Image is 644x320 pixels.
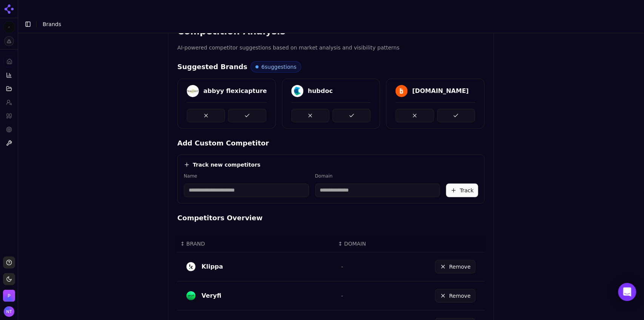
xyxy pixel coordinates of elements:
span: - [341,293,343,299]
div: Open Intercom Messenger [618,283,636,301]
span: Brands [43,21,61,27]
label: Domain [315,173,441,179]
nav: breadcrumb [43,20,61,28]
th: DOMAIN [335,235,402,252]
div: Klippa [202,262,223,271]
img: bill.com [396,85,408,97]
div: [DOMAIN_NAME] [412,87,469,96]
img: Nate Tower [4,306,14,317]
p: AI-powered competitor suggestions based on market analysis and visibility patterns [177,43,485,52]
h4: Track new competitors [193,161,260,169]
span: DOMAIN [344,240,366,247]
h4: Competitors Overview [177,213,485,223]
div: ↕DOMAIN [338,240,399,247]
div: ↕BRAND [180,240,332,247]
span: 6 suggestions [262,63,297,71]
img: hubdoc [291,85,304,97]
button: Open user button [4,306,14,317]
div: abbyy flexicapture [203,87,267,96]
h4: Suggested Brands [177,62,248,72]
button: Remove [435,260,476,274]
img: klippa [186,262,196,271]
span: - [341,264,343,270]
button: Remove [435,289,476,303]
img: veryfi [186,291,196,300]
div: hubdoc [308,87,333,96]
img: abbyy flexicapture [187,85,199,97]
button: Open organization switcher [3,290,15,302]
h4: Add Custom Competitor [177,138,485,148]
label: Name [184,173,309,179]
span: BRAND [186,240,205,247]
button: Current brand: Soraban [3,21,15,33]
div: Veryfi [202,291,222,300]
button: Track [446,184,478,197]
th: BRAND [177,235,335,252]
img: Perrill [3,290,15,302]
img: Soraban [3,21,15,33]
